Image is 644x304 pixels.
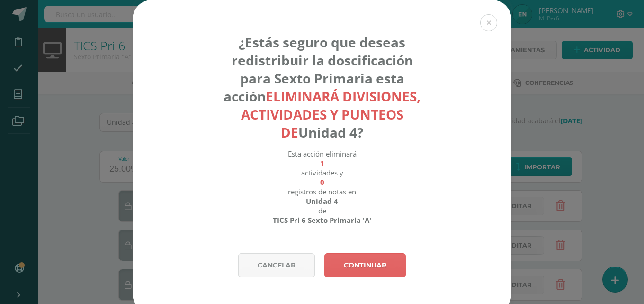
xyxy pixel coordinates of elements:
h4: ¿Estás seguro que deseas redistribuir la doscificación para Sexto Primaria esta acción Unidad 4? [217,33,427,141]
strong: 0 [320,177,324,187]
strong: eliminará divisiones, actividades y punteos de [241,87,421,141]
strong: Unidad 4 [306,196,338,206]
strong: TICS Pri 6 Sexto Primaria 'A' [273,215,371,225]
div: Esta acción eliminará actividades y registros de notas en de . [217,149,427,234]
button: Close (Esc) [480,14,497,31]
strong: 1 [320,158,324,168]
a: Cancelar [238,253,315,277]
a: Continuar [324,253,406,277]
